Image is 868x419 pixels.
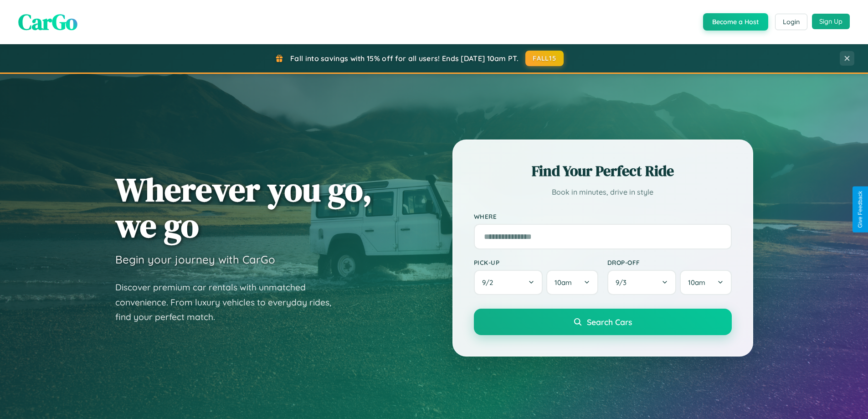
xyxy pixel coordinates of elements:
h2: Find Your Perfect Ride [474,161,732,181]
h3: Begin your journey with CarGo [115,253,275,266]
button: Sign Up [812,14,850,29]
span: Search Cars [587,317,632,327]
button: 10am [680,270,731,295]
h1: Wherever you go, we go [115,171,372,243]
button: Become a Host [703,13,768,31]
label: Drop-off [607,259,732,266]
p: Book in minutes, drive in style [474,186,732,199]
button: 10am [546,270,598,295]
button: Login [775,14,807,30]
label: Where [474,212,732,220]
span: 9 / 3 [616,278,631,287]
button: FALL15 [525,51,564,66]
span: 10am [555,278,572,287]
span: CarGo [18,7,77,37]
div: Give Feedback [857,191,863,228]
span: 9 / 2 [482,278,498,287]
button: 9/2 [474,270,543,295]
button: 9/3 [607,270,677,295]
p: Discover premium car rentals with unmatched convenience. From luxury vehicles to everyday rides, ... [115,280,343,325]
span: 10am [688,278,705,287]
label: Pick-up [474,259,598,266]
button: Search Cars [474,309,732,335]
span: Fall into savings with 15% off for all users! Ends [DATE] 10am PT. [290,54,519,63]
